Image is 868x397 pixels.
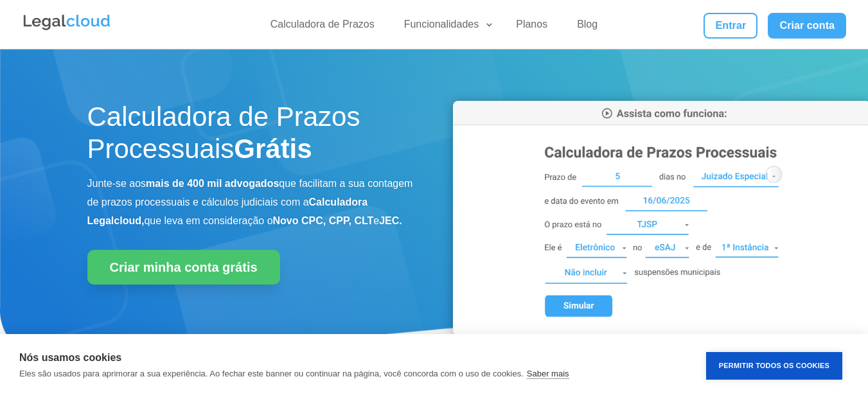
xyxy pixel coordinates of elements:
b: JEC. [379,215,402,226]
a: Criar minha conta grátis [87,250,280,285]
a: Entrar [704,13,757,39]
h1: Calculadora de Prazos Processuais [87,101,415,172]
strong: Grátis [234,134,312,164]
a: Logo da Legalcloud [22,23,112,34]
a: Saber mais [527,369,569,379]
b: Novo CPC, CPP, CLT [273,215,374,226]
a: Planos [508,18,555,37]
a: Calculadora de Prazos [263,18,382,37]
a: Blog [569,18,605,37]
b: mais de 400 mil advogados [146,178,279,189]
p: Junte-se aos que facilitam a sua contagem de prazos processuais e cálculos judiciais com a que le... [87,175,415,230]
strong: Nós usamos cookies [19,352,121,363]
a: Criar conta [768,13,846,39]
p: Eles são usados para aprimorar a sua experiência. Ao fechar este banner ou continuar na página, v... [19,369,524,378]
button: Permitir Todos os Cookies [706,352,842,380]
b: Calculadora Legalcloud, [87,197,368,226]
img: Legalcloud Logo [22,13,112,32]
a: Funcionalidades [396,18,495,37]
